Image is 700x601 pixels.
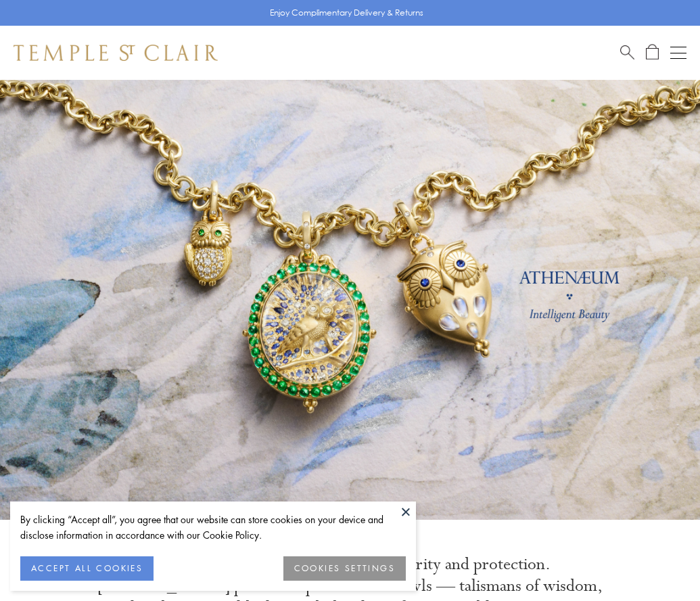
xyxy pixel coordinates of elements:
[620,44,634,61] a: Search
[670,45,686,61] button: Open navigation
[20,556,154,581] button: ACCEPT ALL COOKIES
[270,6,423,20] p: Enjoy Complimentary Delivery & Returns
[646,44,659,61] a: Open Shopping Bag
[283,556,406,581] button: COOKIES SETTINGS
[20,512,406,543] div: By clicking “Accept all”, you agree that our website can store cookies on your device and disclos...
[14,45,218,61] img: Temple St. Clair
